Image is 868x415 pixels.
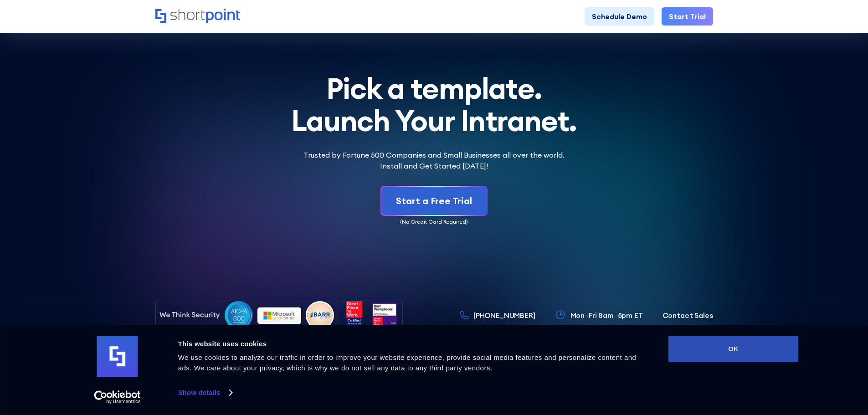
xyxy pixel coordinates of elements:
a: Usercentrics Cookiebot - opens in a new window [77,390,157,404]
a: [PHONE_NUMBER] [460,310,535,321]
img: logo [97,336,138,377]
p: Mon–Fri 8am–5pm ET [570,310,643,321]
p: Trusted by Fortune 500 Companies and Small Businesses all over the world. Install and Get Started... [292,149,576,171]
div: Start a Free Trial [396,194,472,208]
a: Home [155,9,240,24]
div: This website uses cookies [178,338,648,349]
button: OK [668,336,799,362]
a: Start a Free Trial [381,187,487,215]
p: (No Credit Card Required) [155,218,713,226]
a: Contact Sales [663,310,713,321]
a: Start Trial [662,7,713,26]
div: Pick a template. Launch Your Intranet. [155,72,713,137]
span: We use cookies to analyze our traffic in order to improve your website experience, provide social... [178,354,637,372]
a: Show details [178,386,232,400]
a: Schedule Demo [585,7,654,26]
p: [PHONE_NUMBER] [473,310,535,321]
